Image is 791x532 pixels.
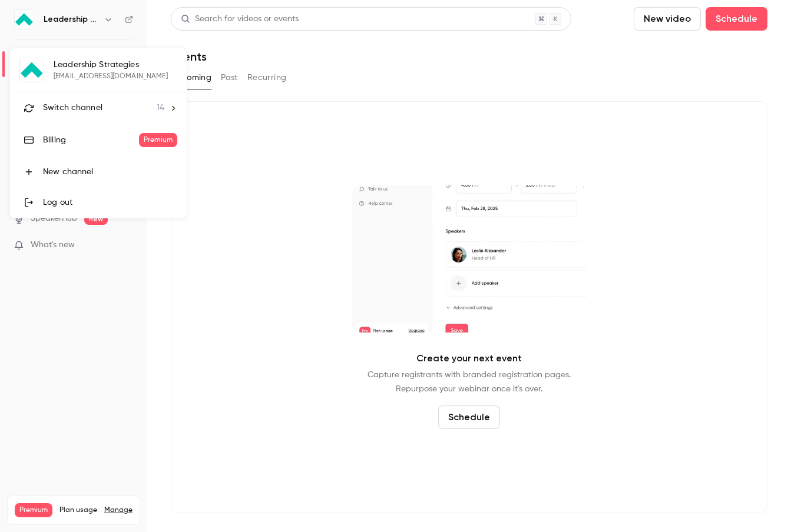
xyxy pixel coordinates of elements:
[139,133,177,147] span: Premium
[43,166,177,178] div: New channel
[43,102,102,114] span: Switch channel
[43,134,139,146] div: Billing
[43,197,177,208] div: Log out
[157,102,164,114] span: 14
